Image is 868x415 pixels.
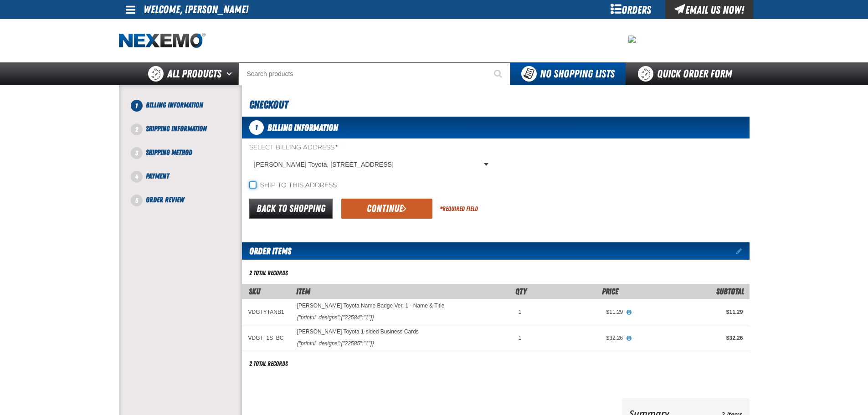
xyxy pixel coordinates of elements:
span: All Products [167,66,221,82]
span: Payment [146,172,169,180]
img: Nexemo logo [119,33,205,49]
span: Price [602,287,618,296]
h2: Order Items [242,242,291,260]
span: Shipping Information [146,124,207,133]
span: 1 [519,335,522,341]
span: 2 [131,123,143,135]
span: Item [296,287,310,296]
li: Shipping Information. Step 2 of 5. Not Completed [137,123,242,147]
span: No Shopping Lists [540,67,615,80]
a: Back to Shopping [249,199,333,219]
input: Search [238,62,510,85]
li: Order Review. Step 5 of 5. Not Completed [137,195,242,205]
span: Checkout [249,98,288,111]
div: $32.26 [636,334,743,342]
span: 3 [131,147,143,159]
button: Continue [341,199,432,219]
td: VDGTYTANB1 [242,299,291,325]
td: VDGT_1S_BC [242,325,291,351]
div: 2 total records [249,359,288,368]
span: 1 [519,309,522,315]
a: [PERSON_NAME] Toyota 1-sided Business Cards [297,329,419,335]
input: Ship to this address [249,181,257,189]
span: 5 [131,195,143,206]
div: $32.26 [534,334,623,342]
div: $11.29 [534,308,623,316]
div: 2 total records [249,269,288,277]
span: 1 [249,120,264,135]
li: Shipping Method. Step 3 of 5. Not Completed [137,147,242,171]
span: 1 [131,100,143,112]
div: {"printui_designs":{"22584":"1"}} [297,314,374,321]
a: Edit items [736,248,750,254]
button: You do not have available Shopping Lists. Open to Create a New List [510,62,626,85]
a: Quick Order Form [626,62,749,85]
a: SKU [249,287,260,296]
label: Select Billing Address [249,143,492,152]
a: Home [119,33,205,49]
li: Billing Information. Step 1 of 5. Not Completed [137,100,242,123]
span: Billing Information [267,122,338,133]
span: Order Review [146,195,184,204]
div: $11.29 [636,308,743,316]
button: View All Prices for Vandergriff Toyota 1-sided Business Cards [623,334,635,343]
button: Open All Products pages [223,62,238,85]
img: 2478c7e4e0811ca5ea97a8c95d68d55a.jpeg [628,36,636,43]
span: Billing Information [146,101,203,109]
button: Start Searching [488,62,510,85]
span: Qty [515,287,527,296]
a: [PERSON_NAME] Toyota Name Badge Ver. 1 - Name & Title [297,303,445,309]
nav: Checkout steps. Current step is Billing Information. Step 1 of 5 [130,100,242,205]
button: View All Prices for Vandergriff Toyota Name Badge Ver. 1 - Name & Title [623,308,635,317]
span: Shipping Method [146,148,192,157]
span: Subtotal [716,287,744,296]
div: Required Field [440,205,478,213]
span: 4 [131,171,143,183]
label: Ship to this address [249,181,337,190]
li: Payment. Step 4 of 5. Not Completed [137,171,242,195]
span: [PERSON_NAME] Toyota, [STREET_ADDRESS] [254,160,482,169]
div: {"printui_designs":{"22585":"1"}} [297,340,374,347]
